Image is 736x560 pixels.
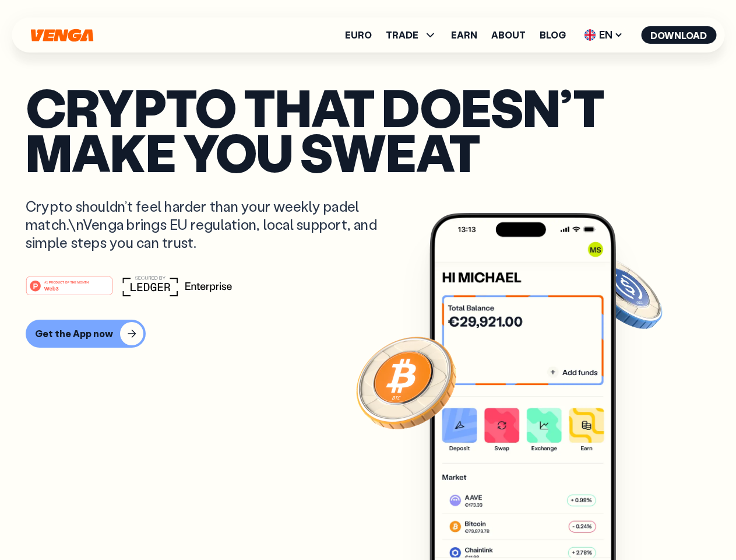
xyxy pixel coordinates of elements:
img: flag-uk [584,29,596,41]
div: Get the App now [35,328,113,339]
p: Crypto that doesn’t make you sweat [26,85,710,174]
img: USDC coin [581,251,665,335]
svg: Home [29,29,94,42]
tspan: Web3 [44,285,59,291]
a: Get the App now [26,320,710,348]
span: EN [580,26,627,44]
p: Crypto shouldn’t feel harder than your weekly padel match.\nVenga brings EU regulation, local sup... [26,197,394,252]
button: Get the App now [26,320,146,348]
a: Blog [540,30,566,40]
a: About [491,30,526,40]
a: Euro [345,30,372,40]
a: #1 PRODUCT OF THE MONTHWeb3 [26,283,113,298]
tspan: #1 PRODUCT OF THE MONTH [44,280,89,283]
a: Earn [451,30,477,40]
span: TRADE [386,30,418,40]
span: TRADE [386,28,437,42]
img: Bitcoin [354,330,459,435]
button: Download [641,26,716,44]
